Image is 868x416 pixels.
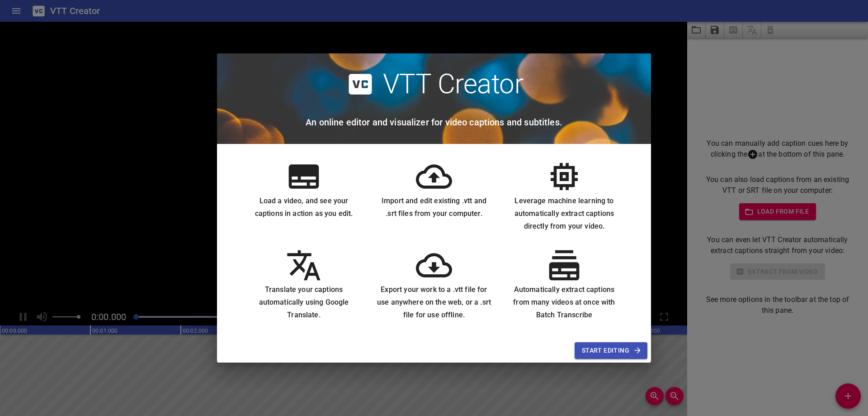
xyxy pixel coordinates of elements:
h6: Load a video, and see your captions in action as you edit. [246,195,362,220]
h6: Import and edit existing .vtt and .srt files from your computer. [376,195,492,220]
h2: VTT Creator [383,68,524,100]
h6: Translate your captions automatically using Google Translate. [246,283,362,321]
button: Start Editing [575,342,647,359]
h6: Automatically extract captions from many videos at once with Batch Transcribe [506,283,622,321]
span: Start Editing [582,345,640,356]
h6: Export your work to a .vtt file for use anywhere on the web, or a .srt file for use offline. [376,283,492,321]
h6: An online editor and visualizer for video captions and subtitles. [306,115,562,129]
h6: Leverage machine learning to automatically extract captions directly from your video. [506,195,622,233]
